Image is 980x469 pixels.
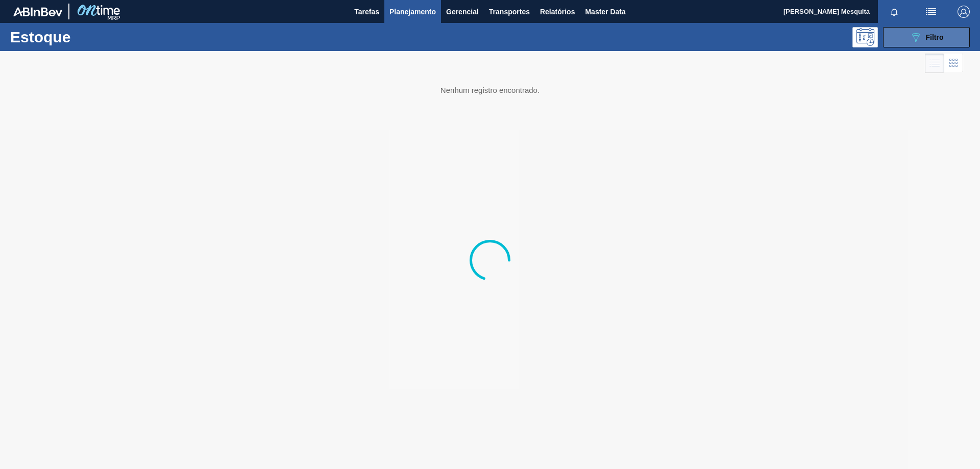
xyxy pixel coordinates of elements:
[389,6,436,18] span: Planejamento
[13,7,62,16] img: TNhmsLtSVTkK8tSr43FrP2fwEKptu5GPRR3wAAAABJRU5ErkJggg==
[852,27,878,47] div: Pogramando: nenhum usuário selecionado
[926,33,944,41] span: Filtro
[10,31,163,43] h1: Estoque
[585,6,625,18] span: Master Data
[878,5,911,19] button: Notificações
[958,6,970,18] img: Logout
[925,6,937,18] img: userActions
[883,27,970,47] button: Filtro
[540,6,575,18] span: Relatórios
[489,6,530,18] span: Transportes
[354,6,379,18] span: Tarefas
[446,6,479,18] span: Gerencial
